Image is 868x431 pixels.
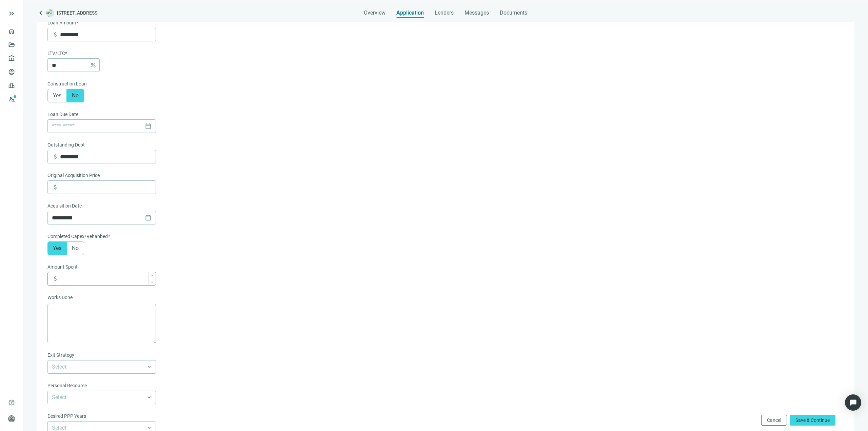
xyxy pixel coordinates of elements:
[53,245,61,251] span: Yes
[465,9,489,16] span: Messages
[795,417,830,423] span: Save & Continue
[790,415,835,426] button: Save & Continue
[52,153,59,160] span: attach_money
[47,263,78,271] span: Amount Spent
[47,382,87,389] span: Personal Recourse
[47,202,82,210] span: Acquisition Date
[7,9,16,18] button: keyboard_double_arrow_right
[47,412,86,420] span: Desired PPP Years
[151,281,153,283] span: down
[47,233,110,240] span: Completed Capex/Rehabbed?
[47,172,100,179] span: Original Acquisition Price
[47,294,73,301] span: Works Done
[767,417,781,423] span: Cancel
[52,184,59,191] span: attach_money
[52,275,59,282] span: attach_money
[47,19,78,26] span: Loan Amount*
[72,245,79,251] span: No
[47,111,78,118] span: Loan Due Date
[761,415,787,426] button: Cancel
[47,351,74,359] span: Exit Strategy
[52,31,59,38] span: attach_money
[57,9,99,16] span: [STREET_ADDRESS]
[53,92,61,99] span: Yes
[151,274,153,277] span: up
[845,394,861,411] div: Open Intercom Messenger
[8,415,15,422] span: person
[435,9,454,16] span: Lenders
[364,9,386,16] span: Overview
[396,9,424,16] span: Application
[8,55,13,62] span: account_balance
[47,141,85,149] span: Outstanding Debt
[47,50,67,57] span: LTV/LTC*
[500,9,527,16] span: Documents
[8,399,15,406] span: help
[90,62,97,68] span: percent
[148,272,156,279] span: Increase Value
[72,92,79,99] span: No
[37,9,45,17] a: keyboard_arrow_left
[47,80,87,87] span: Construction Loan
[46,9,54,17] img: deal-logo
[148,279,156,285] span: Decrease Value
